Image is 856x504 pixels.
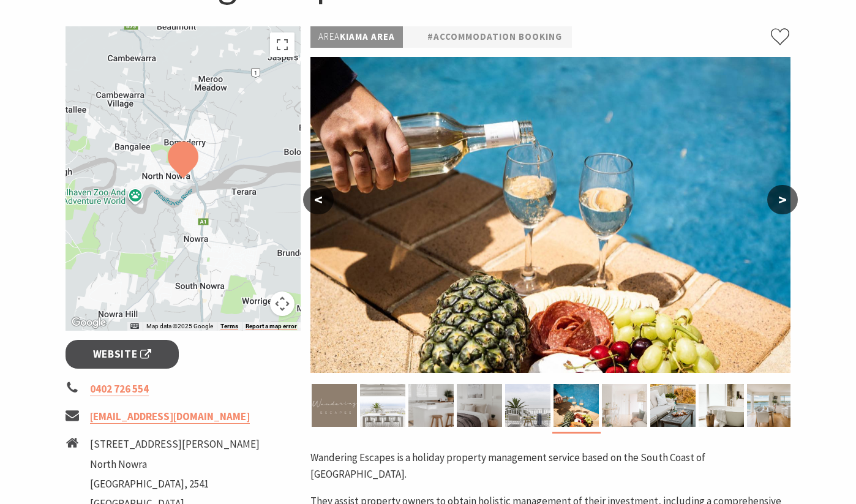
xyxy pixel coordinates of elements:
[270,32,295,57] button: Toggle fullscreen view
[90,382,149,396] a: 0402 726 554
[90,456,260,473] li: North Nowra
[270,291,295,316] button: Map camera controls
[69,315,109,331] img: Google
[130,322,139,331] button: Keyboard shortcuts
[90,476,260,492] li: [GEOGRAPHIC_DATA], 2541
[90,410,250,424] a: [EMAIL_ADDRESS][DOMAIN_NAME]
[310,451,705,481] span: Wandering Escapes is a holiday property management service based on the South Coast of [GEOGRAPHI...
[69,315,109,331] a: Open this area in Google Maps (opens a new window)
[310,26,403,48] p: Kiama Area
[427,29,562,45] a: #Accommodation Booking
[90,436,260,453] li: [STREET_ADDRESS][PERSON_NAME]
[767,185,798,214] button: >
[246,323,297,330] a: Report a map error
[318,31,340,42] span: Area
[303,185,334,214] button: <
[66,340,179,369] a: Website
[93,346,152,363] span: Website
[146,323,213,329] span: Map data ©2025 Google
[220,323,238,330] a: Terms (opens in new tab)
